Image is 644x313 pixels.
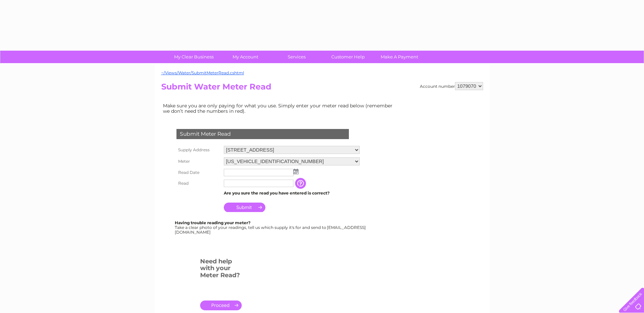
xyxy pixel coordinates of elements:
a: ~/Views/Water/SubmitMeterRead.cshtml [161,70,244,75]
div: Take a clear photo of your readings, tell us which supply it's for and send to [EMAIL_ADDRESS][DO... [175,220,367,234]
a: . [200,301,242,310]
input: Information [295,178,307,189]
th: Read [175,178,222,189]
a: My Clear Business [166,51,222,63]
div: Account number [420,82,483,90]
th: Read Date [175,167,222,178]
th: Supply Address [175,144,222,156]
div: Submit Meter Read [176,129,349,139]
input: Submit [224,203,265,212]
b: Having trouble reading your meter? [175,220,251,225]
h3: Need help with your Meter Read? [200,257,242,282]
h2: Submit Water Meter Read [161,82,483,95]
img: ... [293,169,299,174]
td: Are you sure the read you have entered is correct? [222,189,361,198]
a: My Account [217,51,273,63]
a: Services [269,51,325,63]
td: Make sure you are only paying for what you use. Simply enter your meter read below (remember we d... [161,101,398,115]
a: Customer Help [320,51,376,63]
a: Make A Payment [372,51,427,63]
th: Meter [175,156,222,167]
